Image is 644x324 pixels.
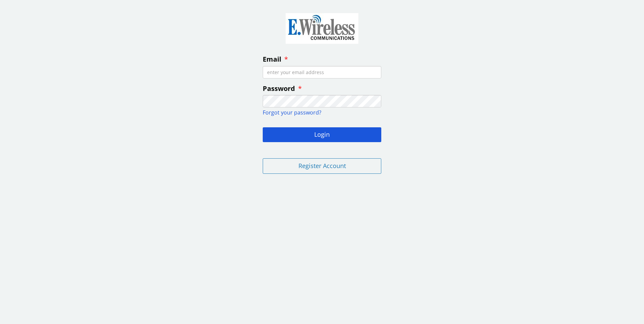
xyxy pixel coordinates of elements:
span: Password [263,84,295,93]
a: Forgot your password? [263,109,321,116]
button: Register Account [263,158,381,174]
button: Login [263,127,381,142]
input: enter your email address [263,66,381,78]
span: Email [263,55,281,64]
